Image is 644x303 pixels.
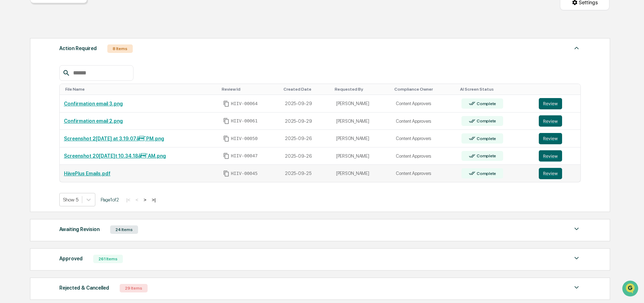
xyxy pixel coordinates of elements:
a: HiivePlus Emails.pdf [64,171,111,176]
span: HIIV-00050 [231,136,258,141]
td: Content Approvers [392,95,457,113]
div: Toggle SortBy [394,87,454,92]
div: 🗄️ [51,90,57,95]
button: |< [124,197,132,203]
a: Powered byPylon [50,119,85,125]
div: 8 Items [107,44,133,53]
span: HIIV-00061 [231,118,258,124]
a: 🔎Data Lookup [4,99,47,112]
img: caret [572,283,581,292]
a: Screenshot 2[DATE] at 3.19.07â¯PM.png [64,136,164,141]
span: Page 1 of 2 [101,197,119,202]
div: Complete [475,101,496,106]
td: 2025-09-29 [281,95,332,113]
button: > [142,197,149,203]
td: 2025-09-29 [281,113,332,130]
iframe: Open customer support [621,280,640,299]
span: Attestations [58,89,88,96]
div: Complete [475,171,496,176]
td: [PERSON_NAME] [332,113,392,130]
div: Start new chat [24,54,116,61]
span: HIIV-00045 [231,171,258,176]
img: 1746055101610-c473b297-6a78-478c-a979-82029cc54cd1 [7,54,20,67]
td: 2025-09-25 [281,165,332,182]
button: Review [539,150,562,162]
button: Start new chat [120,56,129,65]
span: Preclearance [14,89,46,96]
td: Content Approvers [392,165,457,182]
div: Toggle SortBy [460,87,532,92]
button: < [133,197,141,203]
div: Toggle SortBy [284,87,329,92]
a: Review [539,133,576,144]
div: 🖐️ [7,90,13,95]
div: Toggle SortBy [222,87,278,92]
a: Review [539,168,576,179]
span: HIIV-00047 [231,153,258,159]
div: We're available if you need us! [24,61,89,67]
div: 24 Items [110,225,138,234]
span: Copy Id [223,135,229,142]
span: Copy Id [223,101,229,107]
button: Review [539,168,562,179]
td: [PERSON_NAME] [332,165,392,182]
div: Complete [475,153,496,158]
p: How can we help? [7,15,129,26]
a: 🗄️Attestations [48,86,90,99]
span: Copy Id [223,170,229,177]
button: Review [539,98,562,109]
a: Confirmation email 2.png [64,118,123,124]
button: >| [150,197,158,203]
img: caret [572,225,581,233]
button: Review [539,133,562,144]
td: 2025-09-26 [281,147,332,165]
span: HIIV-00064 [231,101,258,107]
a: Review [539,150,576,162]
div: 🔎 [7,103,13,109]
a: Confirmation email 3.png [64,101,123,107]
div: Complete [475,119,496,123]
div: Toggle SortBy [540,87,578,92]
td: 2025-09-26 [281,130,332,147]
div: Rejected & Cancelled [59,283,109,292]
td: Content Approvers [392,130,457,147]
span: Data Lookup [14,102,44,109]
div: Action Required [59,44,97,53]
td: [PERSON_NAME] [332,95,392,113]
a: 🖐️Preclearance [4,86,48,99]
span: Copy Id [223,118,229,124]
a: Screenshot 20[DATE]t 10.34.18â¯AM.png [64,153,166,159]
img: caret [572,254,581,262]
span: Pylon [70,120,85,125]
div: Awaiting Revision [59,225,100,234]
div: Toggle SortBy [335,87,389,92]
img: caret [572,44,581,52]
a: Review [539,98,576,109]
div: Toggle SortBy [65,87,216,92]
td: Content Approvers [392,113,457,130]
td: Content Approvers [392,147,457,165]
div: Complete [475,136,496,141]
div: 29 Items [120,284,148,292]
div: 261 Items [93,255,123,263]
div: Approved [59,254,83,263]
td: [PERSON_NAME] [332,130,392,147]
a: Review [539,115,576,127]
span: Copy Id [223,153,229,159]
td: [PERSON_NAME] [332,147,392,165]
button: Review [539,115,562,127]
